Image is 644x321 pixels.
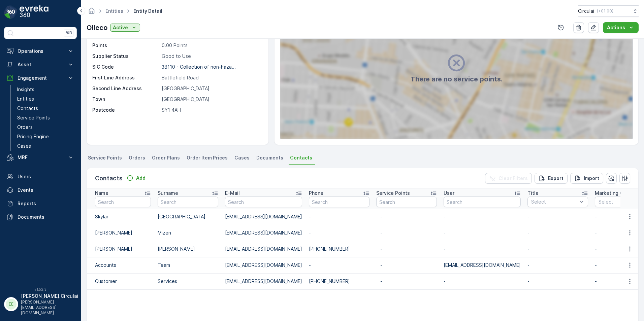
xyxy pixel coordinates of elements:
[18,214,74,220] p: Documents
[162,74,261,81] p: Battlefield Road
[225,262,302,269] p: [EMAIL_ADDRESS][DOMAIN_NAME]
[14,113,77,122] a: Service Points
[17,96,34,102] p: Entities
[17,105,38,112] p: Contacts
[225,278,302,285] p: [EMAIL_ADDRESS][DOMAIN_NAME]
[14,141,77,151] a: Cases
[95,278,151,285] p: Customer
[527,246,588,252] p: -
[17,143,31,149] p: Cases
[18,61,63,68] p: Asset
[92,74,159,81] p: First Line Address
[92,53,159,60] p: Supplier Status
[305,225,373,241] td: -
[17,114,50,121] p: Service Points
[595,190,639,197] p: Marketing Opt-out
[527,190,539,197] p: Title
[607,24,625,31] p: Actions
[105,8,123,14] a: Entities
[162,107,261,113] p: SY1 4AH
[309,190,323,197] p: Phone
[440,241,524,257] td: -
[162,64,236,70] p: 38110 - Collection of non-haza...
[597,8,613,14] p: ( +01:00 )
[162,85,261,92] p: [GEOGRAPHIC_DATA]
[256,154,283,161] span: Documents
[14,94,77,104] a: Entities
[187,154,228,161] span: Order Item Prices
[158,278,218,285] p: Services
[4,5,18,19] img: logo
[158,246,218,252] p: [PERSON_NAME]
[158,190,178,197] p: Surname
[95,213,151,220] p: Skylar
[380,278,433,285] p: -
[380,262,433,269] p: -
[527,213,588,220] p: -
[225,246,302,252] p: [EMAIL_ADDRESS][DOMAIN_NAME]
[4,293,77,316] button: EE[PERSON_NAME].Circulai[PERSON_NAME][EMAIL_ADDRESS][DOMAIN_NAME]
[162,96,261,103] p: [GEOGRAPHIC_DATA]
[527,262,588,269] p: -
[4,71,77,85] button: Engagement
[162,42,261,49] p: 0.00 Points
[18,187,74,193] p: Events
[95,262,151,269] p: Accounts
[305,257,373,273] td: -
[95,229,151,236] p: [PERSON_NAME]
[4,170,77,183] a: Users
[124,174,148,182] button: Add
[440,209,524,225] td: -
[92,85,159,92] p: Second Line Address
[570,173,603,184] button: Import
[305,273,373,289] td: [PHONE_NUMBER]
[158,229,218,236] p: Mizen
[87,23,107,33] p: Olleco
[14,104,77,113] a: Contacts
[411,74,503,84] h2: There are no service points.
[92,107,159,113] p: Postcode
[18,173,74,180] p: Users
[92,64,159,70] p: SIC Code
[18,200,74,207] p: Reports
[18,48,63,55] p: Operations
[162,53,261,60] p: Good to Use
[234,154,250,161] span: Cases
[129,154,145,161] span: Orders
[527,229,588,236] p: -
[535,173,568,184] button: Export
[17,124,33,131] p: Orders
[158,197,218,207] input: Search
[485,173,532,184] button: Clear Filters
[440,225,524,241] td: -
[4,58,77,71] button: Asset
[444,262,521,269] p: [EMAIL_ADDRESS][DOMAIN_NAME]
[4,44,77,58] button: Operations
[548,175,563,182] p: Export
[110,24,140,32] button: Active
[18,154,63,161] p: MRF
[136,175,146,181] p: Add
[95,197,151,207] input: Search
[498,175,528,182] p: Clear Filters
[158,213,218,220] p: [GEOGRAPHIC_DATA]
[305,209,373,225] td: -
[6,299,17,310] div: EE
[14,85,77,94] a: Insights
[440,273,524,289] td: -
[4,183,77,197] a: Events
[65,30,72,36] p: ⌘B
[578,8,594,14] p: Circulai
[17,86,34,93] p: Insights
[376,190,410,197] p: Service Points
[152,154,180,161] span: Order Plans
[527,278,588,285] p: -
[4,210,77,224] a: Documents
[17,133,49,140] p: Pricing Engine
[225,229,302,236] p: [EMAIL_ADDRESS][DOMAIN_NAME]
[603,22,639,33] button: Actions
[95,190,108,197] p: Name
[21,299,78,316] p: [PERSON_NAME][EMAIL_ADDRESS][DOMAIN_NAME]
[113,24,128,31] p: Active
[309,197,369,207] input: Search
